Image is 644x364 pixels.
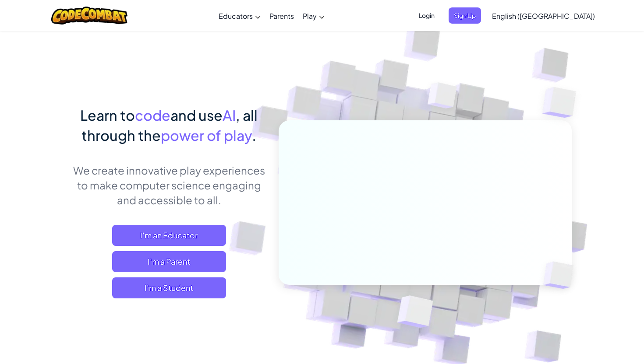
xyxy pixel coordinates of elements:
[72,163,265,207] p: We create innovative play experiences to make computer science engaging and accessible to all.
[219,11,253,21] span: Educators
[492,11,595,21] span: English ([GEOGRAPHIC_DATA])
[214,4,265,28] a: Educators
[51,7,128,24] img: CodeCombat logo
[529,243,594,307] img: Overlap cubes
[525,66,601,140] img: Overlap cubes
[112,225,226,246] a: I'm an Educator
[252,126,256,144] span: .
[414,7,440,24] button: Login
[298,4,329,28] a: Play
[449,7,481,24] button: Sign Up
[161,126,252,144] span: power of play
[265,4,298,28] a: Parents
[303,11,317,21] span: Play
[170,106,223,124] span: and use
[411,65,474,130] img: Overlap cubes
[112,277,226,298] button: I'm a Student
[376,277,454,350] img: Overlap cubes
[80,106,135,124] span: Learn to
[223,106,236,124] span: AI
[488,4,599,28] a: English ([GEOGRAPHIC_DATA])
[112,251,226,272] a: I'm a Parent
[135,106,170,124] span: code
